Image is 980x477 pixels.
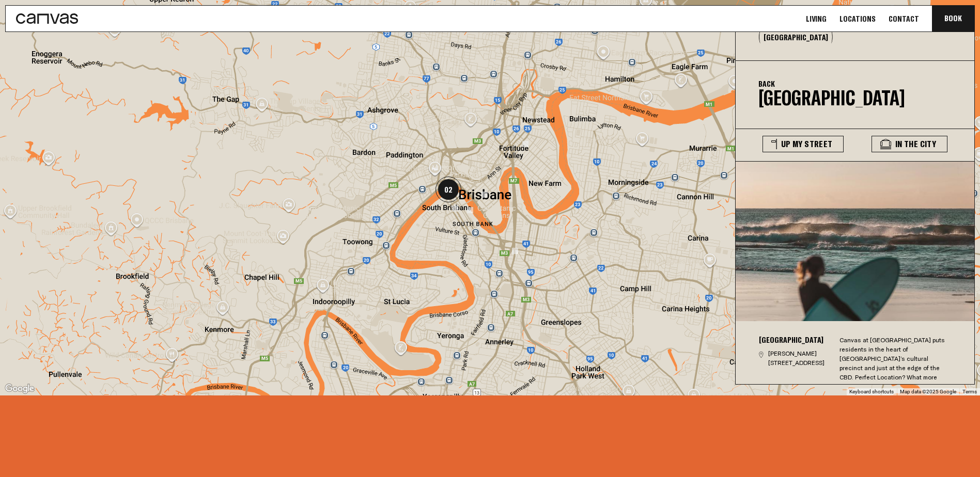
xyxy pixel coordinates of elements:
[759,336,829,344] h3: [GEOGRAPHIC_DATA]
[3,382,37,395] img: Google
[849,388,894,395] button: Keyboard shortcuts
[763,136,844,152] button: Up My Street
[431,172,465,206] div: 02
[932,6,974,31] button: Book
[768,349,829,368] p: [PERSON_NAME][STREET_ADDRESS]
[872,136,947,152] button: In The City
[758,79,775,88] button: Back
[885,13,922,24] a: Contact
[900,389,956,394] span: Map data ©2025 Google
[839,336,952,391] div: Canvas at [GEOGRAPHIC_DATA] puts residents in the heart of [GEOGRAPHIC_DATA]’s cultural precinct ...
[962,389,977,394] a: Terms
[803,13,830,24] a: Living
[3,382,37,395] a: Open this area in Google Maps (opens a new window)
[736,162,975,321] img: 185c477452cff58b1f023885e11cda7acde032e2-1800x1200.jpg
[836,13,879,24] a: Locations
